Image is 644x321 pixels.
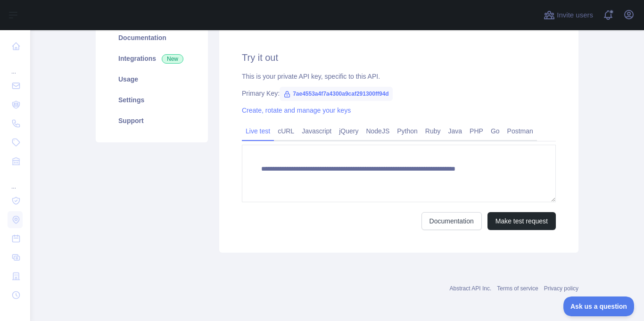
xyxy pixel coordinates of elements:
[542,8,595,23] button: Invite users
[242,72,556,81] div: This is your private API key, specific to this API.
[544,285,578,292] a: Privacy policy
[466,123,487,139] a: PHP
[107,90,197,110] a: Settings
[8,57,23,75] div: ...
[107,27,197,48] a: Documentation
[107,110,197,131] a: Support
[242,107,351,114] a: Create, rotate and manage your keys
[242,51,556,64] h2: Try it out
[280,87,393,101] span: 7ae4553a4f7a4300a9caf291300ff94d
[107,69,197,90] a: Usage
[242,89,556,98] div: Primary Key:
[421,212,482,230] a: Documentation
[450,285,492,292] a: Abstract API Inc.
[504,123,537,139] a: Postman
[445,123,466,139] a: Java
[298,123,335,139] a: Javascript
[362,123,393,139] a: NodeJS
[162,54,183,64] span: New
[8,172,23,190] div: ...
[242,123,274,139] a: Live test
[487,212,556,230] button: Make test request
[421,123,445,139] a: Ruby
[487,123,504,139] a: Go
[563,296,635,316] iframe: Toggle Customer Support
[274,123,298,139] a: cURL
[557,10,593,21] span: Invite users
[497,285,538,292] a: Terms of service
[335,123,362,139] a: jQuery
[107,48,197,69] a: Integrations New
[393,123,421,139] a: Python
